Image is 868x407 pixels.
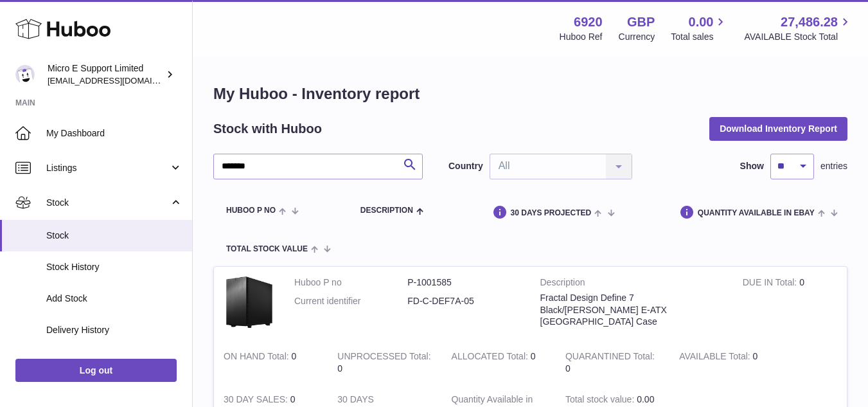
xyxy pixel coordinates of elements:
strong: 6920 [574,14,603,31]
strong: DUE IN Total [743,277,799,291]
strong: Description [540,276,723,292]
label: Show [740,160,764,172]
span: Delivery History [46,324,182,336]
div: Fractal Design Define 7 Black/[PERSON_NAME] E-ATX [GEOGRAPHIC_DATA] Case [540,292,723,329]
h2: Stock with Huboo [213,120,322,138]
span: 0 [565,363,571,374]
td: 0 [328,341,441,384]
dd: FD-C-DEF7A-05 [407,295,520,307]
img: contact@micropcsupport.com [15,65,35,84]
span: Stock [46,197,169,209]
a: Log out [15,359,177,382]
span: 0.00 [689,14,714,31]
strong: ON HAND Total [224,351,292,365]
span: Stock History [46,261,182,273]
div: Micro E Support Limited [48,62,163,87]
span: 0.00 [637,394,654,404]
span: [EMAIL_ADDRESS][DOMAIN_NAME] [48,75,189,86]
dd: P-1001585 [407,276,520,289]
img: product image [224,276,275,328]
td: 0 [669,341,783,384]
h1: My Huboo - Inventory report [213,84,847,104]
strong: UNPROCESSED Total [337,351,430,365]
dt: Huboo P no [294,276,407,289]
strong: ALLOCATED Total [452,351,531,365]
span: Description [360,206,413,215]
td: 0 [442,341,556,384]
label: Country [448,160,483,172]
span: ASN Uploads [46,356,182,368]
strong: QUARANTINED Total [565,351,655,365]
strong: GBP [627,14,655,31]
div: Huboo Ref [560,31,603,43]
span: AVAILABLE Stock Total [744,31,853,43]
span: Total sales [671,31,728,43]
td: 0 [214,341,328,384]
div: Currency [619,31,655,43]
button: Download Inventory Report [709,117,847,140]
td: 0 [733,267,847,341]
span: My Dashboard [46,127,182,140]
a: 0.00 Total sales [671,14,728,43]
dt: Current identifier [294,295,407,307]
span: entries [820,160,847,172]
span: Add Stock [46,293,182,305]
a: 27,486.28 AVAILABLE Stock Total [744,14,853,43]
span: Quantity Available in eBay [698,209,815,217]
span: 30 DAYS PROJECTED [511,209,592,217]
span: Huboo P no [226,206,276,215]
span: Stock [46,230,182,242]
strong: AVAILABLE Total [679,351,752,365]
span: 27,486.28 [781,14,838,31]
span: Total stock value [226,245,308,253]
span: Listings [46,162,169,174]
